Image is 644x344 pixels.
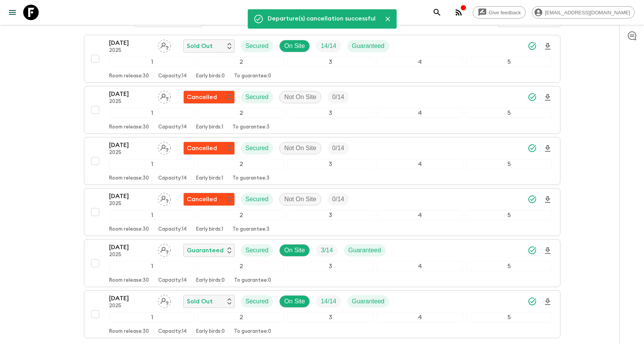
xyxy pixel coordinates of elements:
div: On Site [279,295,310,308]
svg: Download Onboarding [543,93,552,102]
p: Room release: 30 [109,277,149,284]
p: 14 / 14 [321,297,336,306]
svg: Synced Successfully [528,41,537,51]
div: 4 [377,312,463,322]
div: Secured [241,244,273,257]
p: 3 / 14 [321,246,333,255]
div: 5 [466,159,552,169]
div: [EMAIL_ADDRESS][DOMAIN_NAME] [532,6,635,19]
div: Not On Site [279,142,321,154]
p: Guaranteed [187,246,224,255]
p: Secured [246,195,269,204]
p: On Site [284,41,305,51]
div: Trip Fill [328,193,349,205]
p: Capacity: 14 [158,73,187,79]
svg: Synced Successfully [528,92,537,102]
p: 0 / 14 [332,195,344,204]
p: To guarantee: 3 [232,124,270,130]
p: Capacity: 14 [158,124,187,130]
div: Trip Fill [328,91,349,103]
p: [DATE] [109,89,152,99]
button: [DATE]2025Assign pack leaderSold OutSecuredOn SiteTrip FillGuaranteed12345Room release:30Capacity... [84,35,560,83]
p: Guaranteed [348,246,381,255]
p: To guarantee: 3 [232,175,270,181]
button: Close [382,13,393,25]
p: Not On Site [284,195,316,204]
span: Assign pack leader [158,144,171,150]
p: Sold Out [187,41,213,51]
p: Cancelled [187,144,217,153]
p: 2025 [109,303,152,309]
span: Assign pack leader [158,297,171,303]
p: To guarantee: 3 [232,226,270,233]
p: 2025 [109,48,152,54]
div: 2 [198,57,284,67]
div: 2 [198,210,284,220]
div: Trip Fill [316,40,341,52]
div: Departure(s) cancellation successful [268,12,376,26]
p: [DATE] [109,38,152,48]
button: [DATE]2025Assign pack leaderFlash Pack cancellationSecuredNot On SiteTrip Fill12345Room release:3... [84,86,560,134]
p: To guarantee: 0 [234,277,271,284]
p: Secured [246,92,269,102]
div: 1 [109,312,195,322]
svg: Download Onboarding [543,144,552,153]
p: [DATE] [109,294,152,303]
div: Trip Fill [316,295,341,308]
div: Secured [241,142,273,154]
svg: Download Onboarding [543,42,552,51]
p: Cancelled [187,92,217,102]
svg: Synced Successfully [528,297,537,306]
p: 0 / 14 [332,144,344,153]
div: 4 [377,108,463,118]
div: Trip Fill [316,244,337,257]
button: [DATE]2025Assign pack leaderSold OutSecuredOn SiteTrip FillGuaranteed12345Room release:30Capacity... [84,290,560,338]
p: Guaranteed [352,41,385,51]
div: 1 [109,108,195,118]
div: 1 [109,159,195,169]
div: 5 [466,108,552,118]
div: Secured [241,40,273,52]
p: Not On Site [284,144,316,153]
div: 5 [466,261,552,271]
p: Capacity: 14 [158,226,187,233]
div: 3 [287,261,374,271]
svg: Download Onboarding [543,246,552,255]
p: [DATE] [109,243,152,252]
span: Assign pack leader [158,42,171,48]
div: 5 [466,210,552,220]
div: Secured [241,91,273,103]
p: Early birds: 0 [196,73,225,79]
p: Early birds: 0 [196,329,225,335]
div: 3 [287,159,374,169]
div: 2 [198,312,284,322]
span: Assign pack leader [158,246,171,252]
p: Capacity: 14 [158,329,187,335]
p: Early birds: 1 [196,226,223,233]
p: [DATE] [109,192,152,201]
div: Secured [241,295,273,308]
p: Capacity: 14 [158,277,187,284]
p: Early birds: 1 [196,124,223,130]
p: Secured [246,246,269,255]
a: Give feedback [473,6,526,19]
button: [DATE]2025Assign pack leaderGuaranteedSecuredOn SiteTrip FillGuaranteed12345Room release:30Capaci... [84,239,560,287]
div: 5 [466,57,552,67]
p: Guaranteed [352,297,385,306]
div: 2 [198,108,284,118]
svg: Download Onboarding [543,297,552,306]
div: 4 [377,159,463,169]
svg: Synced Successfully [528,144,537,153]
p: Room release: 30 [109,226,149,233]
button: search adventures [429,5,445,20]
span: Give feedback [485,10,525,15]
p: Secured [246,297,269,306]
p: Capacity: 14 [158,175,187,181]
p: 0 / 14 [332,92,344,102]
p: Early birds: 0 [196,277,225,284]
p: 2025 [109,99,152,105]
button: [DATE]2025Assign pack leaderFlash Pack cancellationSecuredNot On SiteTrip Fill12345Room release:3... [84,137,560,185]
p: 2025 [109,150,152,156]
div: 1 [109,261,195,271]
div: Not On Site [279,91,321,103]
